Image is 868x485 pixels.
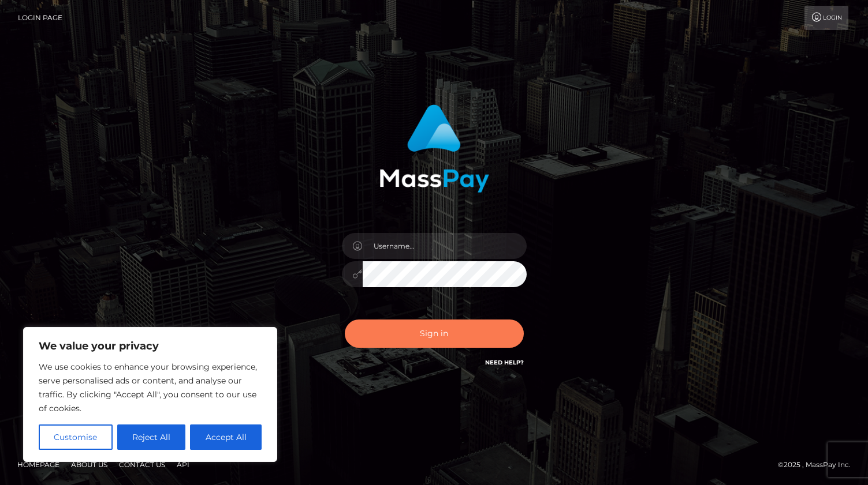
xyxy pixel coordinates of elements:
[345,319,524,348] button: Sign in
[117,424,186,450] button: Reject All
[13,456,64,473] a: Homepage
[66,456,112,473] a: About Us
[485,359,524,366] a: Need Help?
[39,424,113,450] button: Customise
[804,6,848,30] a: Login
[114,456,170,473] a: Contact Us
[39,360,262,415] p: We use cookies to enhance your browsing experience, serve personalised ads or content, and analys...
[172,456,194,473] a: API
[363,233,527,259] input: Username...
[778,458,859,471] div: © 2025 , MassPay Inc.
[379,104,489,193] img: MassPay Login
[190,424,262,450] button: Accept All
[23,327,277,462] div: We value your privacy
[39,339,262,353] p: We value your privacy
[18,6,62,30] a: Login Page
